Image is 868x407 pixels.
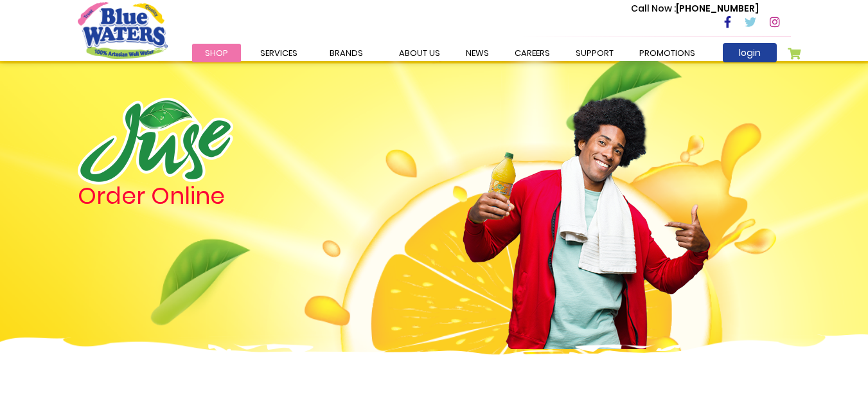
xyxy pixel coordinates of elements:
[78,98,233,185] img: logo
[78,2,168,59] a: store logo
[386,44,453,62] a: about us
[453,44,502,62] a: News
[317,44,376,62] a: Brands
[502,44,563,62] a: careers
[563,44,626,62] a: support
[205,47,228,59] span: Shop
[78,185,364,208] h4: Order Online
[260,47,297,59] span: Services
[330,47,363,59] span: Brands
[631,2,676,15] span: Call Now :
[461,74,712,349] img: man.png
[626,44,708,62] a: Promotions
[631,2,759,15] p: [PHONE_NUMBER]
[192,44,241,62] a: Shop
[247,44,310,62] a: Services
[723,43,777,62] a: login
